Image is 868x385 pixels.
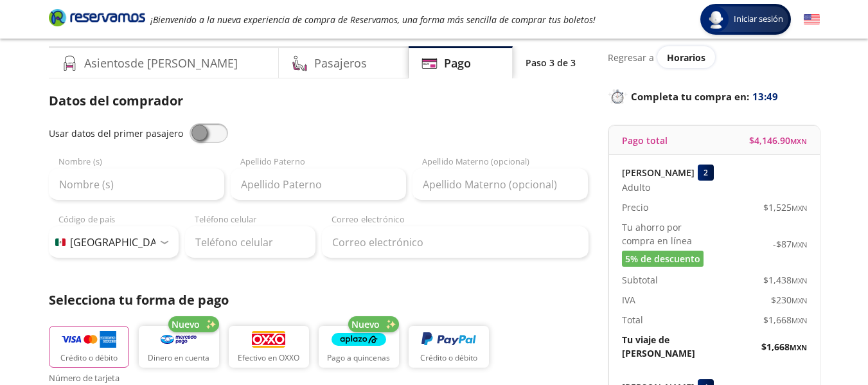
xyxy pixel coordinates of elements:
[622,293,635,307] p: IVA
[238,352,299,364] p: Efectivo en OXXO
[804,12,820,28] button: English
[608,87,820,105] p: Completa tu compra en :
[608,51,654,64] p: Regresar a
[444,55,471,72] h4: Pago
[792,203,807,213] small: MXN
[622,273,658,287] p: Subtotal
[49,326,129,368] button: Crédito o débito
[625,252,700,265] span: 5% de descuento
[526,56,576,69] p: Paso 3 de 3
[55,238,66,246] img: MX
[792,316,807,325] small: MXN
[60,352,118,364] p: Crédito o débito
[790,136,807,146] small: MXN
[622,313,643,327] p: Total
[49,91,589,111] p: Datos del comprador
[763,313,807,327] span: $ 1,668
[761,340,807,354] span: $ 1,668
[49,127,183,139] span: Usar datos del primer pasajero
[622,220,714,247] p: Tu ahorro por compra en línea
[148,352,209,364] p: Dinero en cuenta
[185,226,315,258] input: Teléfono celular
[792,240,807,249] small: MXN
[622,166,695,179] p: [PERSON_NAME]
[84,55,238,72] h4: Asientos de [PERSON_NAME]
[698,165,714,181] div: 2
[749,134,807,147] span: $ 4,146.90
[773,237,807,251] span: -$ 87
[327,352,390,364] p: Pago a quincenas
[792,296,807,305] small: MXN
[409,326,489,368] button: Crédito o débito
[622,134,668,147] p: Pago total
[622,181,650,194] span: Adulto
[231,168,406,201] input: Apellido Paterno
[729,13,788,26] span: Iniciar sesión
[792,276,807,285] small: MXN
[139,326,219,368] button: Dinero en cuenta
[229,326,309,368] button: Efectivo en OXXO
[790,343,807,352] small: MXN
[49,291,589,310] p: Selecciona tu forma de pago
[622,201,648,214] p: Precio
[322,226,589,258] input: Correo electrónico
[420,352,477,364] p: Crédito o débito
[667,51,705,64] span: Horarios
[752,89,778,104] span: 13:49
[771,293,807,307] span: $ 230
[49,8,145,31] a: Brand Logo
[172,318,200,331] span: Nuevo
[49,168,224,201] input: Nombre (s)
[351,318,380,331] span: Nuevo
[763,273,807,287] span: $ 1,438
[622,333,714,360] p: Tu viaje de [PERSON_NAME]
[608,46,820,68] div: Regresar a ver horarios
[150,13,596,26] em: ¡Bienvenido a la nueva experiencia de compra de Reservamos, una forma más sencilla de comprar tus...
[412,168,588,201] input: Apellido Materno (opcional)
[319,326,399,368] button: Pago a quincenas
[763,201,807,214] span: $ 1,525
[314,55,367,72] h4: Pasajeros
[49,8,145,27] i: Brand Logo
